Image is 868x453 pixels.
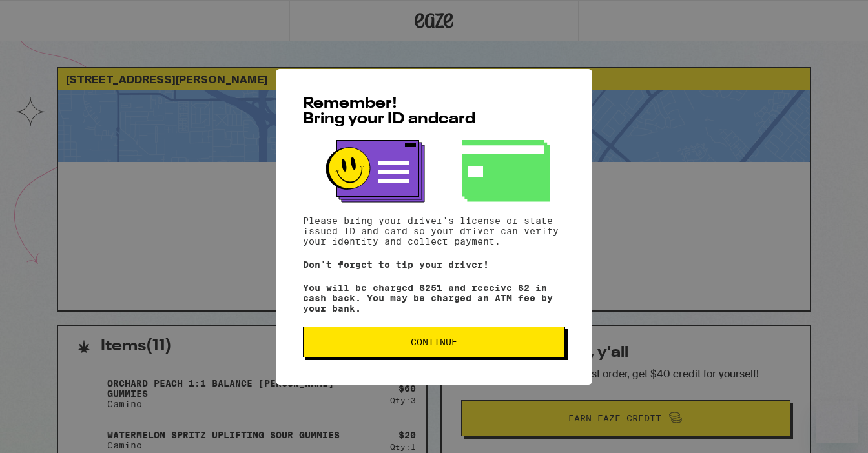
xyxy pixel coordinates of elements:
[303,327,565,357] button: Continue
[303,283,565,314] p: You will be charged $251 and receive $2 in cash back. You may be charged an ATM fee by your bank.
[303,259,565,270] p: Don't forget to tip your driver!
[303,216,565,247] p: Please bring your driver's license or state issued ID and card so your driver can verify your ide...
[411,337,457,347] span: Continue
[303,96,475,127] span: Remember! Bring your ID and card
[816,401,858,443] iframe: Button to launch messaging window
